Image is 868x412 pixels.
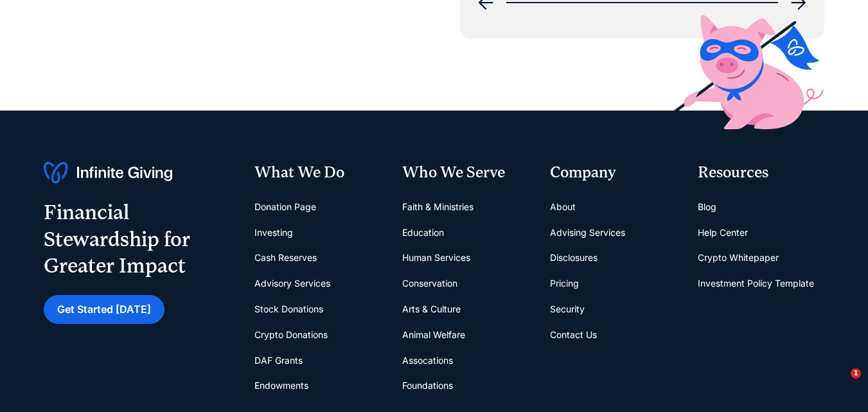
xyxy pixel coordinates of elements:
a: Advisory Services [254,271,330,296]
div: Who We Serve [402,162,529,184]
a: Endowments [254,373,308,399]
a: Foundations [402,373,453,399]
div: Resources [698,162,825,184]
a: Conservation [402,271,457,296]
a: Contact Us [550,322,597,348]
a: Education [402,220,444,246]
a: Stock Donations [254,296,323,322]
a: Help Center [698,220,748,246]
div: What We Do [254,162,382,184]
a: Cash Reserves [254,245,317,271]
a: Security [550,296,585,322]
a: Faith & Ministries [402,194,474,220]
iframe: Intercom notifications message [611,287,868,377]
a: Get Started [DATE] [44,295,164,324]
a: Disclosures [550,245,598,271]
a: Crypto Donations [254,322,328,348]
a: Arts & Culture [402,296,461,322]
a: Investment Policy Template [698,271,814,296]
a: Pricing [550,271,579,296]
a: Investing [254,220,293,246]
a: Animal Welfare [402,322,465,348]
span: 1 [851,368,861,379]
a: Human Services [402,245,470,271]
a: Advising Services [550,220,625,246]
iframe: Intercom live chat [824,368,855,399]
a: Assocations [402,348,453,373]
a: DAF Grants [254,348,303,373]
a: Crypto Whitepaper [698,245,779,271]
div: Company [550,162,677,184]
a: About [550,194,576,220]
div: Financial Stewardship for Greater Impact [44,199,235,280]
a: Blog [698,194,716,220]
a: Donation Page [254,194,316,220]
